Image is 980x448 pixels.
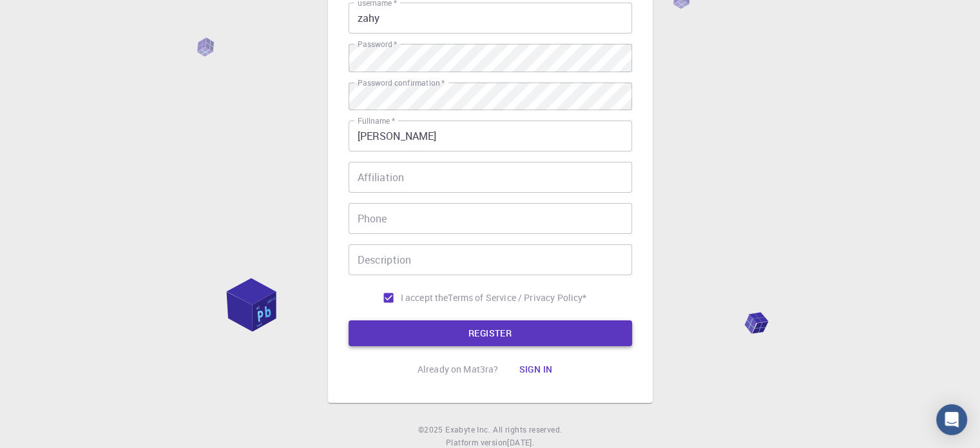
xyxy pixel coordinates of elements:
p: Terms of Service / Privacy Policy * [448,291,586,304]
span: Exabyte Inc. [445,424,490,434]
span: [DATE] . [507,437,534,447]
a: Terms of Service / Privacy Policy* [448,291,586,304]
label: Password [358,39,397,50]
span: I accept the [401,291,448,304]
span: All rights reserved. [493,424,562,436]
div: Open Intercom Messenger [936,404,967,435]
p: Already on Mat3ra? [418,363,499,376]
label: Fullname [358,115,395,126]
a: Exabyte Inc. [445,424,490,436]
button: REGISTER [349,320,632,346]
button: Sign in [508,356,562,382]
label: Password confirmation [358,77,445,88]
span: © 2025 [418,424,445,436]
